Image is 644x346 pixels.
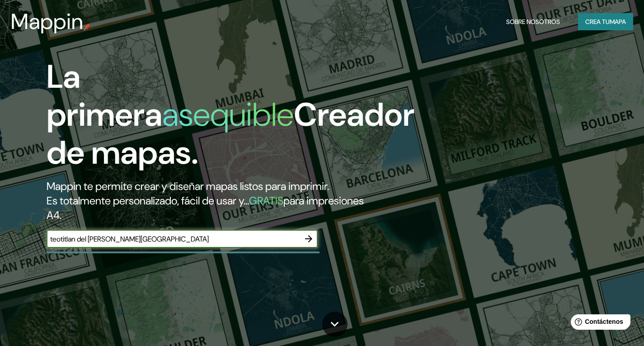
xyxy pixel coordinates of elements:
[11,7,84,36] font: Mappin
[47,194,249,208] font: Es totalmente personalizado, fácil de usar y...
[585,18,610,26] font: Crea tu
[610,18,626,26] font: mapa
[564,311,634,336] iframe: Lanzador de widgets de ayuda
[249,194,283,208] font: GRATIS
[47,194,364,222] font: para impresiones A4.
[47,234,300,244] input: Elige tu lugar favorito
[162,94,294,136] font: asequible
[84,24,91,31] img: pin de mapeo
[503,13,564,30] button: Sobre nosotros
[578,13,633,30] button: Crea tumapa
[506,18,560,26] font: Sobre nosotros
[47,179,329,193] font: Mappin te permite crear y diseñar mapas listos para imprimir.
[47,56,162,136] font: La primera
[47,94,414,174] font: Creador de mapas.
